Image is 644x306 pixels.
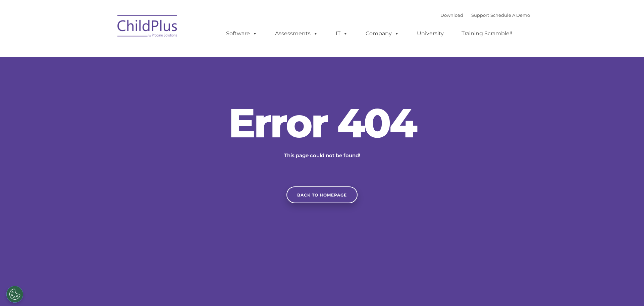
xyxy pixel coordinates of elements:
h2: Error 404 [221,103,423,143]
a: Company [359,27,406,40]
p: This page could not be found! [252,151,392,160]
a: Software [219,27,264,40]
img: ChildPlus by Procare Solutions [114,10,181,44]
a: Download [440,12,463,18]
font: | [440,12,530,18]
a: University [410,27,450,40]
a: IT [329,27,355,40]
a: Back to homepage [286,186,358,203]
a: Training Scramble!! [455,27,519,40]
a: Schedule A Demo [490,12,530,18]
button: Cookies Settings [6,286,23,303]
a: Assessments [268,27,325,40]
a: Support [471,12,489,18]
